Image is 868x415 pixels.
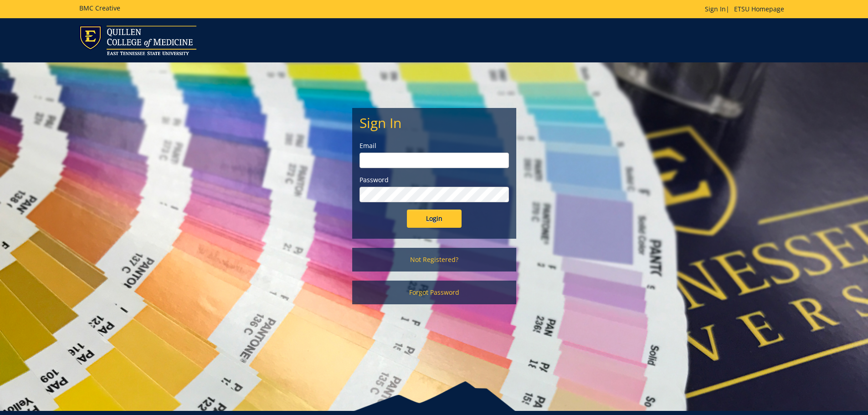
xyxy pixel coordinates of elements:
a: ETSU Homepage [729,5,789,13]
a: Forgot Password [352,281,516,304]
input: Login [407,210,462,228]
h5: BMC Creative [79,5,120,11]
img: ETSU logo [79,26,196,55]
a: Not Registered? [352,248,516,272]
label: Email [360,141,509,150]
p: | [705,5,789,14]
label: Password [360,175,509,184]
h2: Sign In [360,115,509,130]
a: Sign In [705,5,726,13]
